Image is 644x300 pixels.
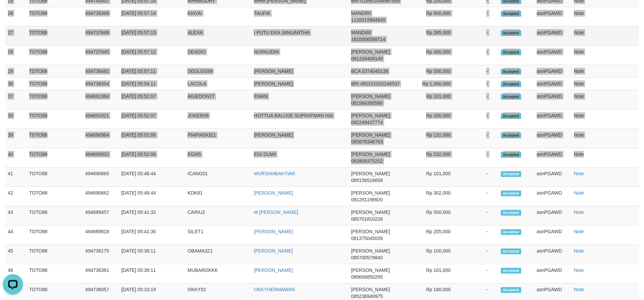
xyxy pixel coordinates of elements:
td: [DATE] 05:52:07 [118,109,185,129]
a: NURKUDIN [254,49,279,55]
a: Note [574,190,584,196]
span: Accepted [501,191,521,196]
span: Accepted [501,69,521,75]
td: 494736482 [83,65,118,78]
td: 494691384 [83,90,118,109]
td: asnPGAWD [534,148,571,167]
span: [PERSON_NAME] [351,171,390,176]
td: - [461,187,498,206]
td: [DATE] 05:39:11 [118,245,185,264]
td: asnPGAWD [534,187,571,206]
span: [PERSON_NAME] [351,267,390,273]
td: [DATE] 05:48:44 [118,187,185,206]
td: 44 [5,225,26,245]
td: [DATE] 05:57:13 [118,26,185,46]
span: Copy 081584395586 to clipboard [351,100,382,106]
a: [PERSON_NAME] [254,229,293,234]
td: Rp 285,000 [405,26,461,46]
td: [DATE] 05:57:14 [118,7,185,26]
td: Rp 302,000 [405,187,461,206]
td: ALEXA [185,26,251,46]
a: [PERSON_NAME] [254,190,293,196]
td: LACOLA [185,78,251,90]
td: AGIEDON77 [185,90,251,109]
td: 26 [5,7,26,26]
td: KIAYAI [185,7,251,26]
td: 494690865 [83,167,118,187]
td: - [461,7,498,26]
a: TAUFIK [254,11,270,16]
td: 27 [5,26,26,46]
span: [PERSON_NAME] [351,229,390,234]
td: TOTO88 [26,187,83,206]
td: [DATE] 05:52:06 [118,148,185,167]
td: asnPGAWD [534,245,571,264]
td: [DATE] 05:57:12 [118,46,185,65]
td: - [461,78,498,90]
td: Rp 232,000 [405,148,461,167]
td: asnPGAWD [534,167,571,187]
td: - [461,148,498,167]
td: Rp 101,000 [405,167,461,187]
td: asnPGAWD [534,90,571,109]
a: [PERSON_NAME] [254,81,293,86]
td: [DATE] 05:57:11 [118,65,185,78]
td: 494690964 [83,129,118,148]
span: Copy 089606850295 to clipboard [351,274,382,280]
span: [PERSON_NAME] [351,248,390,254]
td: Rp 400,000 [405,46,461,65]
a: EGI DUWI [254,152,276,157]
td: MUBAROKKK [185,264,251,283]
span: Accepted [501,81,521,87]
td: [DATE] 05:54:11 [118,78,185,90]
span: Copy 450101020246537 to clipboard [360,81,400,86]
td: 40 [5,148,26,167]
a: M [PERSON_NAME] [254,209,298,215]
td: TOTO88 [26,109,83,129]
td: Rp 1,000,000 [405,78,461,90]
td: CARIU2 [185,206,251,225]
span: [PERSON_NAME] [351,287,390,292]
a: Note [574,49,584,55]
td: asnPGAWD [534,109,571,129]
span: [PERSON_NAME] [351,94,390,99]
td: KDK81 [185,187,251,206]
td: 29 [5,65,26,78]
td: [DATE] 05:52:06 [118,129,185,148]
a: Note [574,81,584,86]
span: [PERSON_NAME] [351,209,390,215]
td: 38 [5,109,26,129]
a: Note [574,267,584,273]
td: 494739368 [83,7,118,26]
a: I PUTU EKA JANUARTHA [254,30,310,35]
span: Accepted [501,133,521,138]
span: Accepted [501,287,521,293]
td: TOTO88 [26,206,83,225]
td: TOTO88 [26,90,83,109]
td: TOTO88 [26,225,83,245]
td: - [461,225,498,245]
td: Rp 200,000 [405,109,461,129]
a: EMAN [254,94,267,99]
td: 494690662 [83,187,118,206]
td: TOTO88 [26,129,83,148]
td: EGI95 [185,148,251,167]
td: - [461,90,498,109]
span: BRI [351,81,359,86]
span: Copy 1610006588714 to clipboard [351,37,385,42]
td: asnPGAWD [534,78,571,90]
td: DEADIO [185,46,251,65]
td: Rp 200,000 [405,65,461,78]
td: [DATE] 05:52:07 [118,90,185,109]
td: Rp 131,000 [405,129,461,148]
td: 494689818 [83,225,118,245]
td: ICANG01 [185,167,251,187]
a: Note [574,152,584,157]
span: Copy 085700579840 to clipboard [351,255,382,260]
span: Accepted [501,94,521,100]
span: Accepted [501,248,521,254]
td: asnPGAWD [534,129,571,148]
td: 494736381 [83,264,118,283]
button: Open LiveChat chat widget [3,3,23,23]
td: asnPGAWD [534,46,571,65]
